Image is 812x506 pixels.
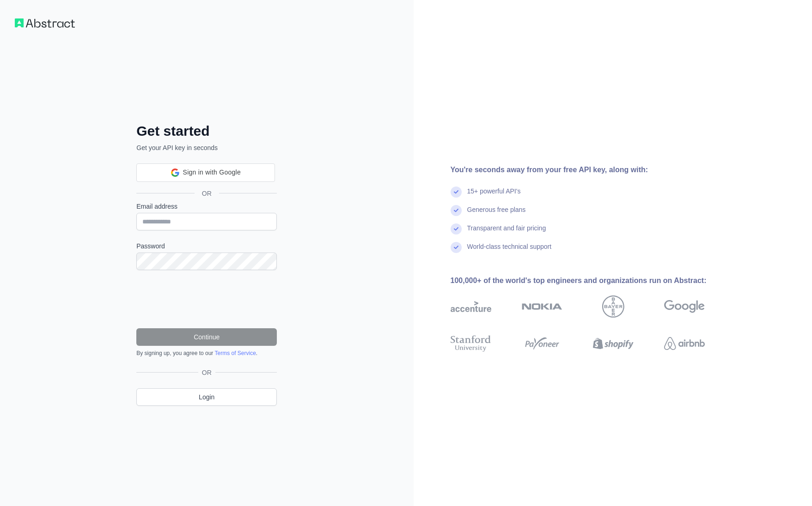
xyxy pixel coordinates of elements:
img: Workflow [15,18,75,28]
img: bayer [602,295,624,318]
div: 100,000+ of the world's top engineers and organizations run on Abstract: [451,275,734,286]
iframe: reCAPTCHA [136,281,277,317]
img: google [664,295,705,318]
img: nokia [522,295,562,318]
div: Generous free plans [467,205,526,223]
label: Password [136,241,277,251]
div: By signing up, you agree to our . [136,349,277,357]
div: You're seconds away from your free API key, along with: [451,164,734,175]
img: stanford university [451,333,491,354]
div: Transparent and fair pricing [467,223,546,242]
a: Login [136,388,277,406]
img: airbnb [664,333,705,354]
img: check mark [451,242,462,253]
img: check mark [451,205,462,216]
h2: Get started [136,123,277,139]
img: accenture [451,295,491,318]
div: Sign in with Google [136,163,275,182]
div: World-class technical support [467,242,552,260]
p: Get your API key in seconds [136,143,277,152]
img: payoneer [522,333,562,354]
span: Sign in with Google [183,168,241,177]
span: OR [195,189,219,198]
button: Continue [136,328,277,346]
div: 15+ powerful API's [467,187,521,205]
a: Terms of Service [214,350,256,356]
label: Email address [136,202,277,211]
img: shopify [593,333,634,354]
img: check mark [451,187,462,198]
img: check mark [451,223,462,235]
span: OR [198,368,215,377]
